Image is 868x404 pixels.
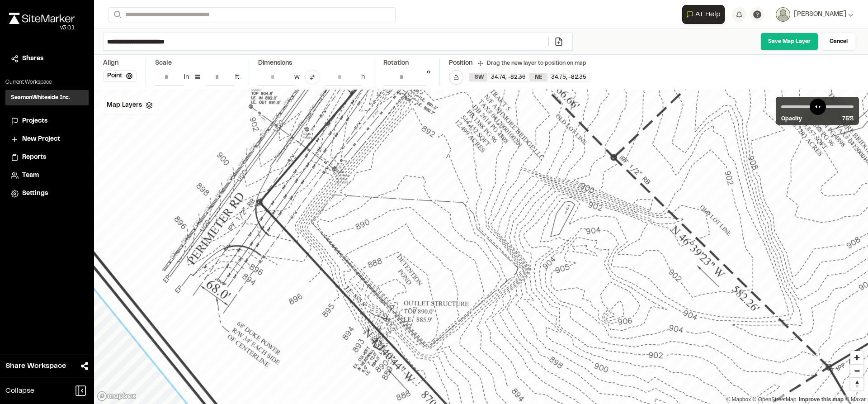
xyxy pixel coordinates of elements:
a: Save Map Layer [760,33,818,51]
div: NE [529,73,547,81]
img: rebrand.png [9,13,75,24]
span: Reports [22,152,46,162]
div: w [294,72,300,82]
span: Shares [22,54,43,64]
p: Current Workspace [5,78,89,86]
a: Cancel [822,33,855,51]
div: SW [469,73,487,81]
a: New Project [11,134,83,144]
a: Shares [11,54,83,64]
div: Drag the new layer to position on map [478,59,586,67]
a: Reports [11,152,83,162]
div: Scale [155,58,172,68]
div: = [194,70,201,85]
button: Reset bearing to north [850,377,863,390]
a: Add/Change File [548,37,569,46]
span: Projects [22,116,47,126]
a: Mapbox [726,396,751,403]
span: New Project [22,134,60,144]
button: Search [108,7,125,22]
button: Zoom in [850,351,863,364]
a: Settings [11,189,83,199]
div: ° [427,68,430,86]
button: Zoom out [850,364,863,377]
span: Map Layers [107,100,142,110]
div: 34.75 , -82.35 [547,73,590,81]
a: Maxar [845,396,866,403]
span: Collapse [5,385,34,396]
div: Open AI Assistant [682,5,728,24]
span: Team [22,171,39,181]
span: Settings [22,189,48,199]
button: [PERSON_NAME] [776,7,854,22]
span: 75 % [842,115,854,123]
a: Projects [11,116,83,126]
button: Point [103,70,137,82]
div: ft [235,72,240,82]
a: Mapbox logo [97,391,137,401]
div: Rotation [383,58,430,68]
img: User [776,7,790,22]
div: Align [103,58,137,68]
div: 34.74 , -82.36 [487,73,529,81]
div: Position [449,58,472,68]
a: Team [11,171,83,181]
h3: SeamonWhiteside Inc. [11,94,70,102]
span: Share Workspace [5,361,66,371]
span: [PERSON_NAME] [794,10,846,19]
div: SW 34.737877027881694, -82.35908720436443 | NE 34.74718652482599, -82.35175650393478 [469,73,590,82]
div: Oh geez...please don't... [9,24,75,32]
a: Map feedback [799,396,844,403]
div: in [184,72,189,82]
span: AI Help [695,9,721,20]
span: Opacity [781,115,802,123]
button: Open AI Assistant [682,5,725,24]
div: Dimensions [258,58,365,68]
button: Lock Map Layer Position [449,70,463,85]
span: Zoom out [850,365,863,377]
div: h [361,72,365,82]
a: OpenStreetMap [753,396,797,403]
